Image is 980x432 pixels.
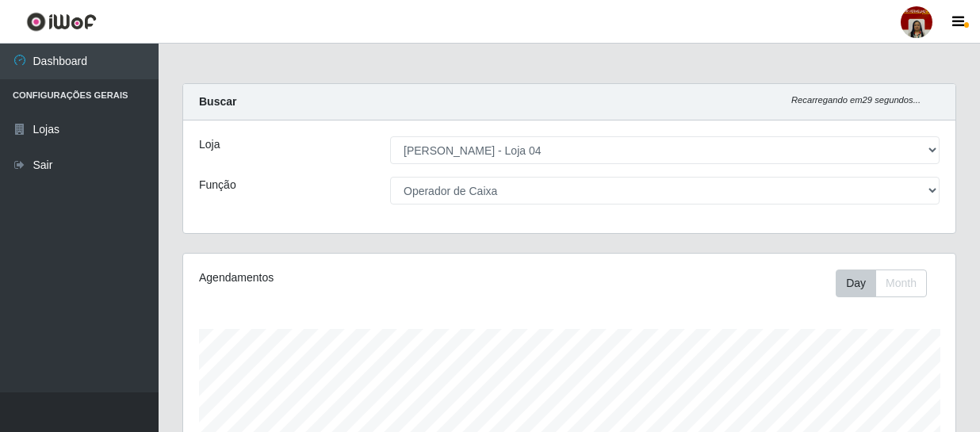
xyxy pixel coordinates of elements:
button: Day [836,270,876,297]
div: Toolbar with button groups [836,270,940,297]
strong: Buscar [199,95,236,108]
img: CoreUI Logo [26,12,97,32]
label: Função [199,177,236,193]
div: First group [836,270,927,297]
button: Month [875,270,927,297]
div: Agendamentos [199,270,494,286]
label: Loja [199,136,220,153]
i: Recarregando em 29 segundos... [791,95,921,105]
